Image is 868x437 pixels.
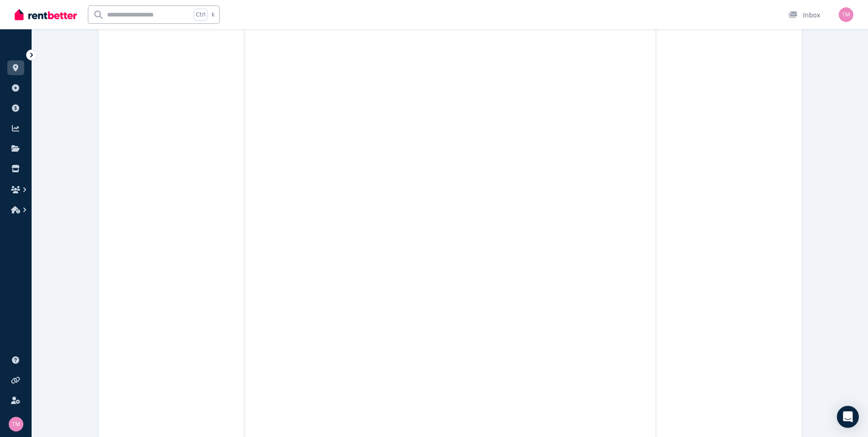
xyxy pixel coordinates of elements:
img: RentBetter [15,8,77,22]
img: Tabatha May [839,7,853,22]
span: Ctrl [194,9,208,21]
img: Tabatha May [9,417,23,432]
span: ORGANISE [7,50,36,57]
div: Open Intercom Messenger [837,406,859,428]
div: Inbox [788,11,820,20]
span: k [211,11,215,18]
